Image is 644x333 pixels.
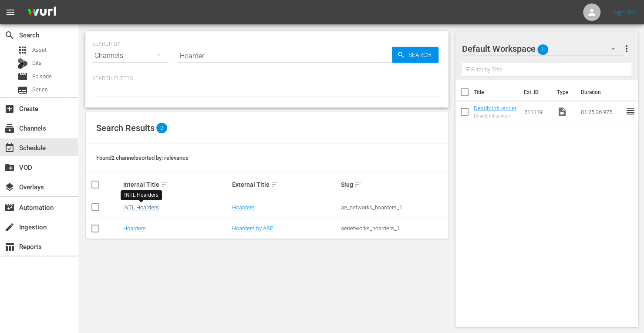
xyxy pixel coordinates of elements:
[123,204,159,211] a: INTL Hoarders
[32,72,52,81] span: Episode
[4,182,15,192] span: Overlays
[621,38,631,59] button: more_vert
[232,179,338,190] div: External Title
[405,47,438,63] span: Search
[21,2,63,23] img: ans4CAIJ8jUAAAAAAAAAAAAAAAAAAAAAAAAgQb4GAAAAAAAAAAAAAAAAAAAAAAAAJMjXAAAAAAAAAAAAAAAAAAAAAAAAgAT5G...
[32,46,47,54] span: Asset
[519,80,551,104] th: Ext. ID
[92,44,169,68] div: Channels
[96,123,155,133] span: Search Results
[32,59,42,67] span: Bits
[156,123,167,133] span: 2
[17,85,28,95] span: Series
[577,101,625,122] td: 01:25:26.975
[462,37,624,61] div: Default Workspace
[341,204,447,211] div: ae_networks_hoarders_1
[474,80,519,104] th: Title
[537,40,548,59] span: 1
[575,80,627,104] th: Duration
[551,80,575,104] th: Type
[4,123,15,134] span: Channels
[4,242,15,252] span: Reports
[625,106,635,117] span: reorder
[92,75,442,82] p: Search Filters:
[17,71,28,82] span: Episode
[341,179,447,190] div: Slug
[232,225,273,232] a: Hoarders by A&E
[5,7,16,17] span: menu
[341,225,447,232] div: aenetworks_hoarders_1
[161,181,169,188] span: sort
[124,192,158,199] div: INTL Hoarders
[4,222,15,232] span: Ingestion
[621,44,631,54] span: more_vert
[123,179,229,190] div: Internal Title
[17,58,28,69] div: Bits
[474,113,516,119] div: Deadly Influencer
[392,47,438,63] button: Search
[556,107,567,117] span: Video
[4,30,15,40] span: Search
[520,101,553,122] td: 211119
[96,155,189,161] span: Found 2 channels sorted by: relevance
[4,202,15,213] span: Automation
[613,9,636,16] a: Sign Out
[17,45,28,55] span: Asset
[4,104,15,114] span: Create
[32,85,48,94] span: Series
[4,143,15,153] span: Schedule
[232,204,255,211] a: Hoarders
[4,162,15,173] span: VOD
[271,181,279,188] span: sort
[474,105,516,111] a: Deadly Influencer
[354,181,362,188] span: sort
[123,225,146,232] a: Hoarders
